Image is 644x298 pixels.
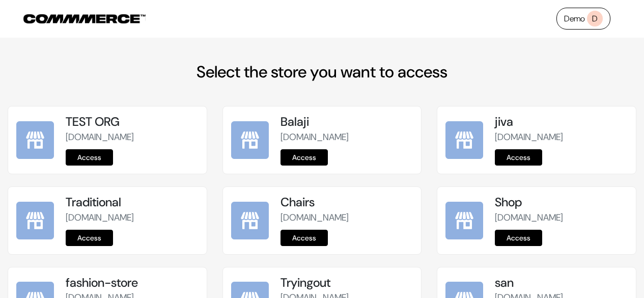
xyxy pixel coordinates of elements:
[8,62,636,82] h2: Select the store you want to access
[445,121,483,159] img: jiva
[495,130,628,144] p: [DOMAIN_NAME]
[66,276,199,290] h5: fashion-store
[231,121,269,159] img: Balaji
[281,130,413,144] p: [DOMAIN_NAME]
[66,211,199,225] p: [DOMAIN_NAME]
[495,195,628,210] h5: Shop
[23,14,146,23] img: COMMMERCE
[445,202,483,239] img: Shop
[281,230,328,246] a: Access
[587,11,603,26] span: D
[281,276,413,290] h5: Tryingout
[281,149,328,166] a: Access
[16,121,54,159] img: TEST ORG
[281,195,413,210] h5: Chairs
[66,130,199,144] p: [DOMAIN_NAME]
[66,230,113,246] a: Access
[495,211,628,225] p: [DOMAIN_NAME]
[495,115,628,129] h5: jiva
[495,276,628,290] h5: san
[66,195,199,210] h5: Traditional
[66,115,199,129] h5: TEST ORG
[281,211,413,225] p: [DOMAIN_NAME]
[495,149,542,166] a: Access
[231,202,269,239] img: Chairs
[281,115,413,129] h5: Balaji
[495,230,542,246] a: Access
[66,149,113,166] a: Access
[16,202,54,239] img: Traditional
[556,8,610,30] a: DemoD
